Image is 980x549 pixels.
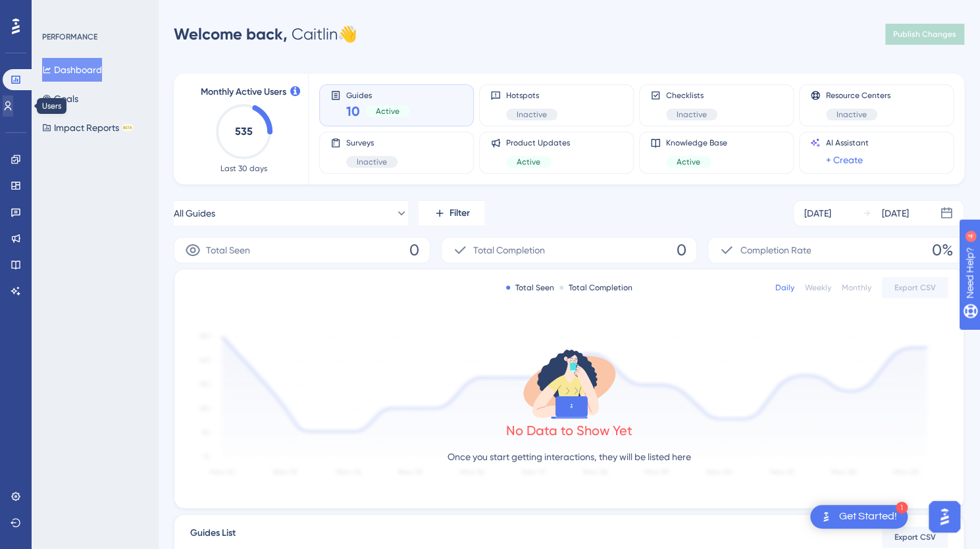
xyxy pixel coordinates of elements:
[842,282,871,293] div: Monthly
[174,24,288,43] span: Welcome back,
[826,152,863,168] a: + Create
[376,106,400,117] span: Active
[42,58,102,82] button: Dashboard
[818,509,834,525] img: launcher-image-alternative-text
[676,240,686,261] span: 0
[932,240,953,261] span: 0%
[896,502,908,513] div: 1
[42,32,97,42] div: PERFORMANCE
[346,138,398,148] span: Surveys
[31,3,82,19] span: Need Help?
[506,138,570,148] span: Product Updates
[810,505,908,529] div: Open Get Started! checklist, remaining modules: 1
[346,102,360,120] span: 10
[220,163,267,174] span: Last 30 days
[190,525,236,549] span: Guides List
[201,84,286,100] span: Monthly Active Users
[882,205,909,221] div: [DATE]
[506,421,632,440] div: No Data to Show Yet
[174,205,215,221] span: All Guides
[517,157,540,167] span: Active
[506,282,554,293] div: Total Seen
[174,200,408,226] button: All Guides
[826,138,869,148] span: AI Assistant
[826,90,890,101] span: Resource Centers
[804,205,831,221] div: [DATE]
[837,109,867,120] span: Inactive
[894,282,936,293] span: Export CSV
[517,109,547,120] span: Inactive
[419,200,484,226] button: Filter
[409,240,419,261] span: 0
[885,24,964,45] button: Publish Changes
[174,24,357,45] div: Caitlin 👋
[473,242,545,258] span: Total Completion
[235,125,253,138] text: 535
[206,242,250,258] span: Total Seen
[740,242,811,258] span: Completion Rate
[666,90,717,101] span: Checklists
[894,532,936,542] span: Export CSV
[42,87,78,111] button: Goals
[882,277,948,298] button: Export CSV
[805,282,831,293] div: Weekly
[122,124,134,131] div: BETA
[925,497,964,536] iframe: UserGuiding AI Assistant Launcher
[450,205,470,221] span: Filter
[91,7,95,17] div: 4
[666,138,727,148] span: Knowledge Base
[42,116,134,140] button: Impact ReportsBETA
[346,90,410,99] span: Guides
[448,449,691,465] p: Once you start getting interactions, they will be listed here
[559,282,632,293] div: Total Completion
[893,29,956,39] span: Publish Changes
[357,157,387,167] span: Inactive
[677,109,707,120] span: Inactive
[677,157,700,167] span: Active
[775,282,794,293] div: Daily
[506,90,557,101] span: Hotspots
[882,527,948,548] button: Export CSV
[839,510,897,524] div: Get Started!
